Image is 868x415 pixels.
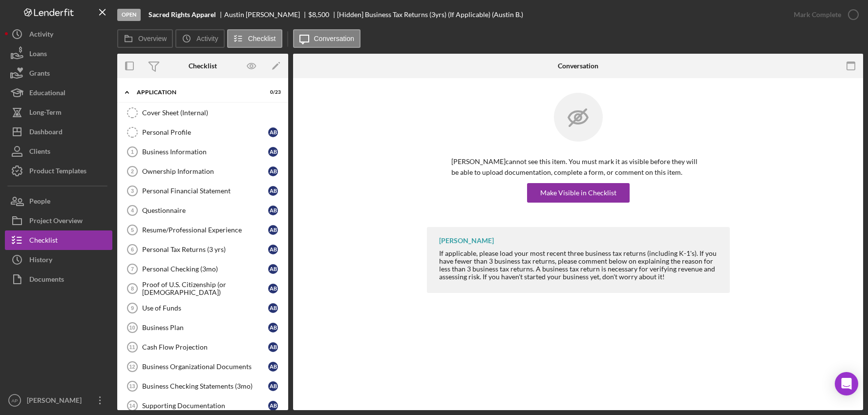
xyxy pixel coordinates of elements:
[137,89,256,95] div: Application
[189,62,217,70] div: Checklist
[131,168,134,174] tspan: 2
[129,344,135,350] tspan: 11
[558,62,598,70] div: Conversation
[29,270,64,291] div: Documents
[5,250,112,270] button: History
[5,122,112,142] a: Dashboard
[122,337,283,357] a: 11Cash Flow ProjectionAB
[268,264,278,274] div: A B
[439,249,720,281] div: If applicable, please load your most recent three business tax returns (including K-1's). If you ...
[131,247,134,252] tspan: 6
[268,362,278,372] div: A B
[142,207,268,214] div: Questionnaire
[784,5,863,24] button: Mark Complete
[268,401,278,411] div: A B
[122,142,283,162] a: 1Business InformationAB
[129,364,135,370] tspan: 12
[5,191,112,211] button: People
[314,35,355,42] label: Conversation
[175,29,224,48] button: Activity
[439,237,494,245] div: [PERSON_NAME]
[131,227,134,233] tspan: 5
[142,281,268,296] div: Proof of U.S. Citizenship (or [DEMOGRAPHIC_DATA])
[29,83,65,105] div: Educational
[29,63,50,85] div: Grants
[142,246,268,253] div: Personal Tax Returns (3 yrs)
[142,363,268,371] div: Business Organizational Documents
[308,10,329,19] span: $8,500
[122,357,283,376] a: 12Business Organizational DocumentsAB
[129,403,135,409] tspan: 14
[268,225,278,235] div: A B
[122,376,283,396] a: 13Business Checking Statements (3mo)AB
[29,24,53,46] div: Activity
[5,391,112,410] button: AP[PERSON_NAME]
[527,183,630,203] button: Make Visible in Checklist
[12,398,18,403] text: AP
[122,279,283,298] a: 8Proof of U.S. Citizenship (or [DEMOGRAPHIC_DATA])AB
[196,35,218,42] label: Activity
[268,186,278,196] div: A B
[122,162,283,181] a: 2Ownership InformationAB
[29,44,47,66] div: Loans
[142,226,268,234] div: Resume/Professional Experience
[268,381,278,391] div: A B
[122,240,283,259] a: 6Personal Tax Returns (3 yrs)AB
[131,207,134,213] tspan: 4
[142,382,268,390] div: Business Checking Statements (3mo)
[263,89,281,95] div: 0 / 23
[142,128,268,136] div: Personal Profile
[142,304,268,312] div: Use of Funds
[122,298,283,318] a: 9Use of FundsAB
[129,383,135,389] tspan: 13
[29,142,50,164] div: Clients
[5,44,112,63] button: Loans
[794,5,841,24] div: Mark Complete
[117,29,173,48] button: Overview
[268,245,278,254] div: A B
[131,286,134,291] tspan: 8
[224,11,308,19] div: Austin [PERSON_NAME]
[268,147,278,157] div: A B
[268,166,278,176] div: A B
[5,230,112,250] button: Checklist
[122,181,283,201] a: 3Personal Financial StatementAB
[129,325,135,331] tspan: 10
[29,122,63,144] div: Dashboard
[268,206,278,215] div: A B
[5,83,112,103] button: Educational
[122,318,283,337] a: 10Business PlanAB
[131,266,134,272] tspan: 7
[142,148,268,156] div: Business Information
[142,109,283,117] div: Cover Sheet (Internal)
[268,127,278,137] div: A B
[29,161,86,183] div: Product Templates
[142,402,268,410] div: Supporting Documentation
[337,11,523,19] div: [Hidden] Business Tax Returns (3yrs) (If Applicable) (Austin B.)
[5,161,112,181] a: Product Templates
[5,211,112,230] button: Project Overview
[5,24,112,44] button: Activity
[24,391,88,413] div: [PERSON_NAME]
[131,149,134,155] tspan: 1
[268,303,278,313] div: A B
[5,103,112,122] a: Long-Term
[248,35,276,42] label: Checklist
[142,324,268,332] div: Business Plan
[835,372,858,395] div: Open Intercom Messenger
[29,230,58,252] div: Checklist
[142,187,268,195] div: Personal Financial Statement
[227,29,282,48] button: Checklist
[29,103,62,124] div: Long-Term
[122,259,283,279] a: 7Personal Checking (3mo)AB
[540,183,616,203] div: Make Visible in Checklist
[117,9,141,21] div: Open
[293,29,361,48] button: Conversation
